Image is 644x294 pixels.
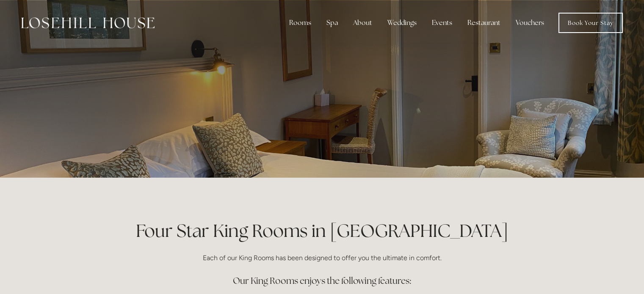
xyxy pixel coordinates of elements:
div: Events [425,14,459,31]
div: Spa [320,14,345,31]
a: Vouchers [509,14,551,31]
h3: Our King Rooms enjoys the following features: [120,272,525,289]
h1: Four Star King Rooms in [GEOGRAPHIC_DATA] [120,218,525,243]
div: Restaurant [461,14,507,31]
img: Losehill House [21,17,155,28]
a: Book Your Stay [558,13,623,33]
div: Weddings [381,14,423,31]
div: About [346,14,379,31]
div: Rooms [282,14,318,31]
p: Each of our King Rooms has been designed to offer you the ultimate in comfort. [120,252,525,264]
